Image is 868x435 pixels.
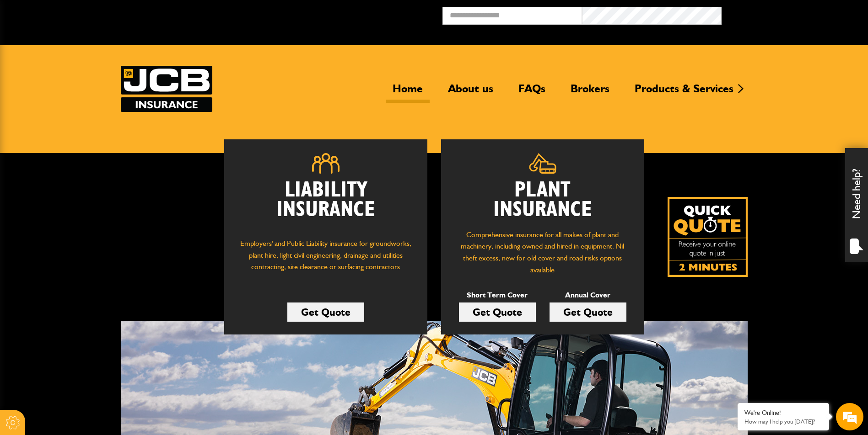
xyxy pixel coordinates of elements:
a: Get Quote [550,302,626,322]
h2: Liability Insurance [238,180,414,229]
div: We're Online! [744,409,822,417]
a: About us [441,82,500,103]
p: Comprehensive insurance for all makes of plant and machinery, including owned and hired in equipm... [455,229,631,276]
a: Brokers [564,82,616,103]
a: FAQs [512,82,552,103]
button: Broker Login [722,7,861,21]
a: Get your insurance quote isn just 2-minutes [668,197,748,277]
h2: Plant Insurance [455,180,631,220]
a: Products & Services [628,82,740,103]
img: JCB Insurance Services logo [121,66,212,112]
p: How may I help you today? [744,418,822,425]
a: JCB Insurance Services [121,66,212,112]
div: Need help? [845,148,868,262]
img: Quick Quote [668,197,748,277]
p: Short Term Cover [459,289,536,301]
p: Annual Cover [550,289,626,301]
p: Employers' and Public Liability insurance for groundworks, plant hire, light civil engineering, d... [238,238,414,281]
a: Get Quote [459,302,536,322]
a: Get Quote [287,302,364,322]
a: Home [386,82,430,103]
